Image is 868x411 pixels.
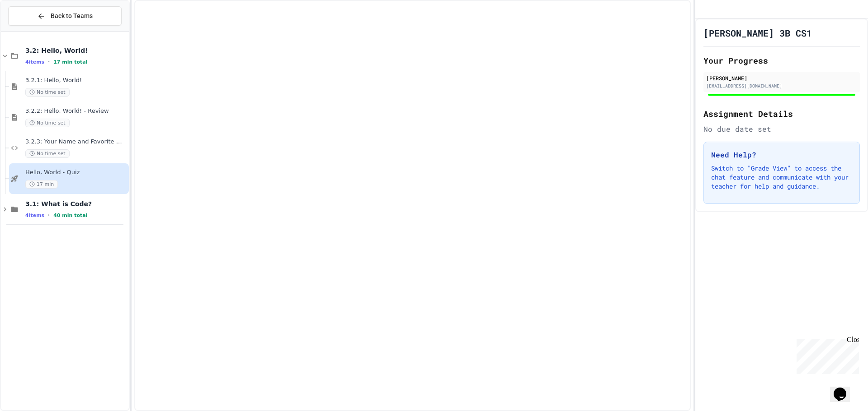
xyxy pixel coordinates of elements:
span: No time set [25,88,70,97]
span: 40 min total [53,212,87,218]
span: 3.2.3: Your Name and Favorite Movie [25,138,127,146]
div: [PERSON_NAME] [706,74,857,82]
div: Chat with us now!Close [4,4,62,57]
span: 17 min total [53,59,87,65]
h1: [PERSON_NAME] 3B CS1 [703,27,812,39]
span: 4 items [25,212,44,218]
span: • [48,212,50,219]
span: 3.2: Hello, World! [25,46,127,55]
h2: Your Progress [703,54,860,67]
span: No time set [25,149,70,158]
div: [EMAIL_ADDRESS][DOMAIN_NAME] [706,83,857,89]
span: 3.2.2: Hello, World! - Review [25,107,127,115]
iframe: chat widget [793,336,859,374]
p: Switch to "Grade View" to access the chat feature and communicate with your teacher for help and ... [711,164,852,191]
h2: Assignment Details [703,107,860,120]
h3: Need Help? [711,149,852,160]
button: Back to Teams [8,6,122,26]
span: • [48,58,50,65]
span: Hello, World - Quiz [25,169,127,176]
div: No due date set [703,124,860,134]
iframe: chat widget [830,375,859,402]
span: 3.1: What is Code? [25,200,127,208]
span: Back to Teams [51,11,93,21]
span: 17 min [25,180,58,189]
span: No time set [25,119,70,127]
span: 3.2.1: Hello, World! [25,77,127,84]
span: 4 items [25,59,44,65]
